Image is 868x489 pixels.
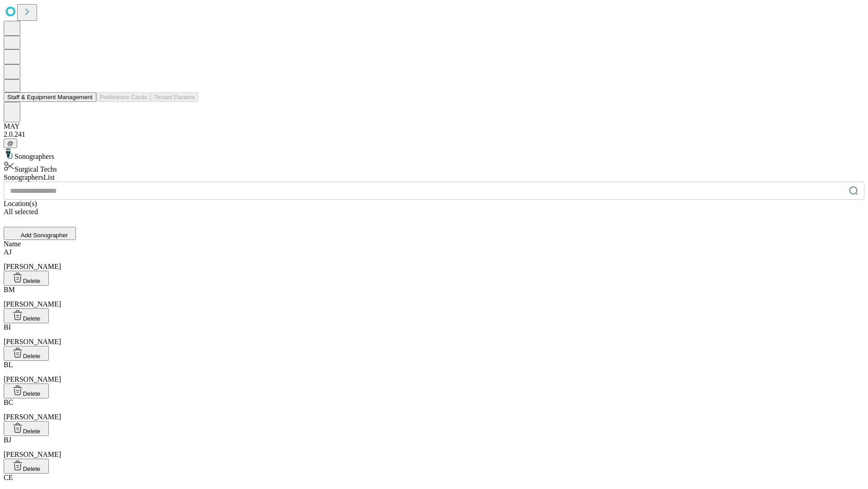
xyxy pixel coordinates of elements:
[4,286,864,308] div: [PERSON_NAME]
[23,315,41,322] span: Delete
[4,361,13,369] span: BL
[4,130,864,139] div: 2.0.241
[4,384,49,398] button: Delete
[4,271,49,286] button: Delete
[4,346,49,361] button: Delete
[4,323,864,346] div: [PERSON_NAME]
[23,278,41,284] span: Delete
[96,92,151,102] button: Preference Cards
[151,92,198,102] button: Tenant Params
[4,92,96,102] button: Staff & Equipment Management
[23,465,41,472] span: Delete
[4,148,864,161] div: Sonographers
[7,140,14,147] span: @
[4,436,11,444] span: BJ
[4,248,864,271] div: [PERSON_NAME]
[4,323,11,331] span: BI
[4,227,76,240] button: Add Sonographer
[23,353,41,360] span: Delete
[4,173,864,182] div: Sonographers List
[4,361,864,384] div: [PERSON_NAME]
[4,286,15,293] span: BM
[4,459,49,474] button: Delete
[4,200,37,207] span: Location(s)
[4,139,17,148] button: @
[4,474,13,481] span: CE
[4,248,12,256] span: AJ
[4,208,864,216] div: All selected
[21,232,68,239] span: Add Sonographer
[4,398,864,421] div: [PERSON_NAME]
[4,122,864,130] div: MAY
[4,161,864,173] div: Surgical Techs
[4,308,49,323] button: Delete
[23,390,41,397] span: Delete
[4,421,49,436] button: Delete
[4,436,864,459] div: [PERSON_NAME]
[4,240,864,248] div: Name
[23,428,41,435] span: Delete
[4,398,13,406] span: BC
